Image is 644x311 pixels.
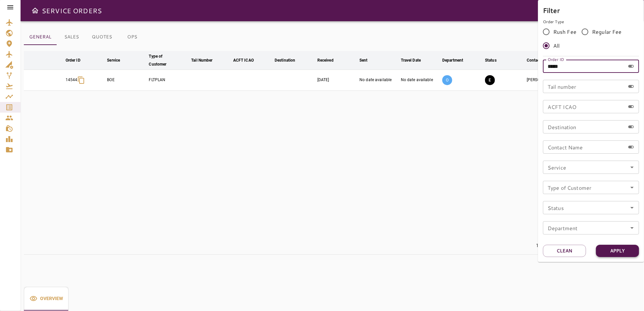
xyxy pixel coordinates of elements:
[543,25,639,53] div: rushFeeOrder
[627,163,637,172] button: Open
[543,19,639,25] p: Order Type
[592,28,622,36] span: Regular Fee
[627,203,637,212] button: Open
[627,183,637,192] button: Open
[553,28,576,36] span: Rush Fee
[543,245,586,257] button: Clean
[596,245,639,257] button: Apply
[553,42,560,50] span: All
[548,57,564,62] label: Order ID
[543,5,639,16] h6: Filter
[627,223,637,233] button: Open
